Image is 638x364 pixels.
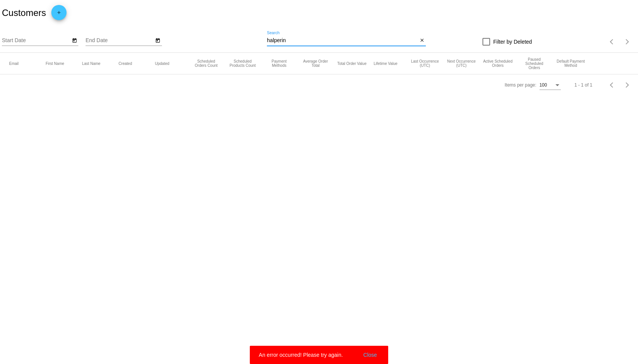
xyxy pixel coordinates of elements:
[191,59,221,68] button: Change sorting for TotalScheduledOrdersCount
[264,59,294,68] button: Change sorting for PaymentMethodsCount
[82,61,100,66] button: Change sorting for LastName
[505,82,536,88] div: Items per page:
[620,34,635,49] button: Next page
[259,351,379,359] simple-snack-bar: An error occurred! Please try again.
[361,351,379,359] button: Close
[2,8,46,18] h2: Customers
[605,34,620,49] button: Previous page
[374,61,398,66] button: Change sorting for ScheduledOrderLTV
[154,36,162,44] button: Open calendar
[9,61,19,66] button: Change sorting for Email
[410,59,440,68] button: Change sorting for LastScheduledOrderOccurrenceUtc
[267,38,418,44] input: Search
[86,38,154,44] input: End Date
[483,59,513,68] button: Change sorting for ActiveScheduledOrdersCount
[54,10,63,19] mat-icon: add
[418,37,426,45] button: Clear
[70,36,78,44] button: Open calendar
[556,59,586,68] button: Change sorting for DefaultPaymentMethod
[228,59,257,68] button: Change sorting for TotalProductsScheduledCount
[540,82,547,88] span: 100
[540,83,561,88] mat-select: Items per page:
[337,61,367,66] button: Change sorting for TotalScheduledOrderValue
[46,61,64,66] button: Change sorting for FirstName
[519,57,549,70] button: Change sorting for PausedScheduledOrdersCount
[493,37,532,46] span: Filter by Deleted
[575,82,592,88] div: 1 - 1 of 1
[605,77,620,93] button: Previous page
[419,38,425,44] mat-icon: close
[155,61,170,66] button: Change sorting for UpdatedUtc
[447,59,476,68] button: Change sorting for NextScheduledOrderOccurrenceUtc
[620,77,635,93] button: Next page
[2,38,70,44] input: Start Date
[119,61,132,66] button: Change sorting for CreatedUtc
[301,59,330,68] button: Change sorting for AverageScheduledOrderTotal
